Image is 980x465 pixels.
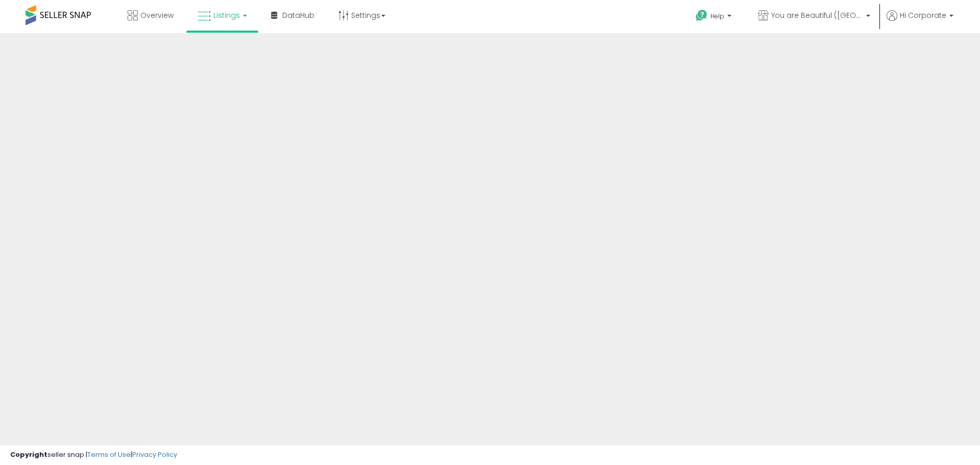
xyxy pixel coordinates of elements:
[771,10,863,20] span: You are Beautiful ([GEOGRAPHIC_DATA])
[10,450,177,460] div: seller snap | |
[710,12,724,20] span: Help
[900,10,946,20] span: Hi Corporate
[688,2,742,33] a: Help
[213,10,240,20] span: Listings
[87,450,131,459] a: Terms of Use
[140,10,174,20] span: Overview
[10,450,47,459] strong: Copyright
[132,450,177,459] a: Privacy Policy
[887,10,953,33] a: Hi Corporate
[282,10,314,20] span: DataHub
[695,9,708,22] i: Get Help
